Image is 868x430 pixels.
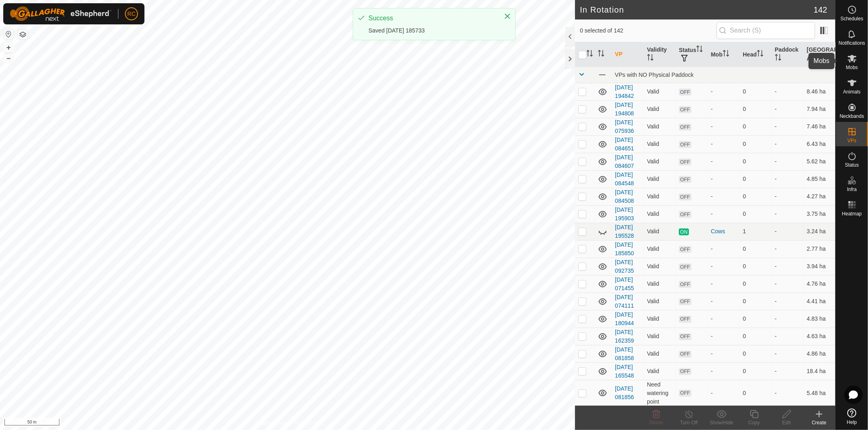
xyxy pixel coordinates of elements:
[803,240,835,258] td: 2.77 ha
[644,240,676,258] td: Valid
[615,189,634,204] a: [DATE] 084508
[772,380,804,406] td: -
[615,241,634,256] a: [DATE] 185850
[847,187,857,192] span: Infra
[679,298,691,305] span: OFF
[644,118,676,135] td: Valid
[679,368,691,375] span: OFF
[679,351,691,358] span: OFF
[679,89,691,96] span: OFF
[644,380,676,406] td: Need watering point
[4,53,13,63] button: –
[739,258,772,275] td: 0
[711,140,737,148] div: -
[711,297,737,306] div: -
[711,175,737,183] div: -
[772,205,804,223] td: -
[772,223,804,240] td: -
[676,42,708,67] th: Status
[739,223,772,240] td: 1
[847,420,857,425] span: Help
[739,345,772,363] td: 0
[803,42,835,67] th: [GEOGRAPHIC_DATA] Area
[615,385,634,400] a: [DATE] 081856
[772,275,804,293] td: -
[679,211,691,218] span: OFF
[679,316,691,323] span: OFF
[18,30,28,39] button: Map Layers
[644,83,676,100] td: Valid
[803,188,835,205] td: 4.27 ha
[739,188,772,205] td: 0
[757,51,763,58] p-sorticon: Activate to sort
[845,163,859,167] span: Status
[711,87,737,96] div: -
[615,206,634,222] a: [DATE] 195903
[644,328,676,345] td: Valid
[711,389,737,397] div: -
[772,258,804,275] td: -
[772,293,804,310] td: -
[739,170,772,188] td: 0
[369,13,496,23] div: Success
[502,11,513,22] button: Close
[803,345,835,363] td: 4.86 ha
[644,275,676,293] td: Valid
[842,211,862,216] span: Heatmap
[711,227,737,236] div: Cows
[711,262,737,271] div: -
[772,135,804,153] td: -
[4,43,13,52] button: +
[772,83,804,100] td: -
[803,275,835,293] td: 4.76 ha
[839,41,865,46] span: Notifications
[644,170,676,188] td: Valid
[723,51,729,58] p-sorticon: Activate to sort
[739,42,772,67] th: Head
[739,380,772,406] td: 0
[644,345,676,363] td: Valid
[615,311,634,326] a: [DATE] 180944
[770,419,803,426] div: Edit
[705,419,738,426] div: Show/Hide
[803,223,835,240] td: 3.24 ha
[696,47,703,53] p-sorticon: Activate to sort
[679,263,691,270] span: OFF
[644,100,676,118] td: Valid
[711,210,737,218] div: -
[803,258,835,275] td: 3.94 ha
[586,51,593,58] p-sorticon: Activate to sort
[836,405,868,428] a: Help
[711,315,737,323] div: -
[739,153,772,170] td: 0
[840,114,864,119] span: Neckbands
[679,228,689,235] span: ON
[739,240,772,258] td: 0
[615,172,634,187] a: [DATE] 084548
[803,310,835,328] td: 4.83 ha
[644,42,676,67] th: Validity
[644,310,676,328] td: Valid
[711,332,737,341] div: -
[679,333,691,340] span: OFF
[644,363,676,380] td: Valid
[803,363,835,380] td: 18.4 ha
[739,205,772,223] td: 0
[803,380,835,406] td: 5.48 ha
[580,26,717,35] span: 0 selected of 142
[772,118,804,135] td: -
[679,281,691,288] span: OFF
[679,106,691,113] span: OFF
[612,42,644,67] th: VP
[711,367,737,376] div: -
[679,246,691,253] span: OFF
[803,293,835,310] td: 4.41 ha
[739,275,772,293] td: 0
[679,124,691,130] span: OFF
[295,419,319,427] a: Contact Us
[739,293,772,310] td: 0
[711,105,737,113] div: -
[615,276,634,291] a: [DATE] 071455
[840,16,863,21] span: Schedules
[711,280,737,288] div: -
